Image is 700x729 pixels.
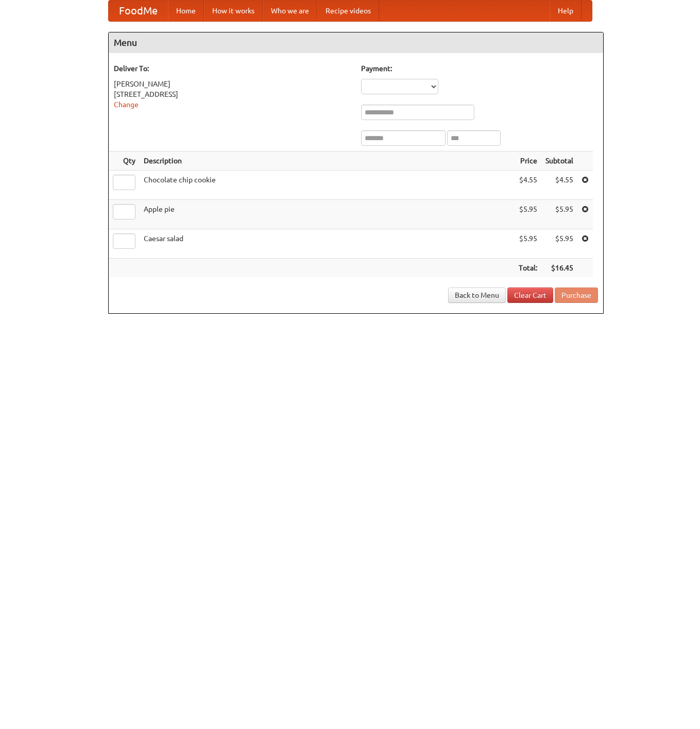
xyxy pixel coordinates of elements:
[109,32,603,53] h4: Menu
[550,1,582,21] a: Help
[541,259,577,278] th: $16.45
[448,287,506,303] a: Back to Menu
[541,229,577,259] td: $5.95
[541,200,577,229] td: $5.95
[361,63,598,74] h5: Payment:
[541,151,577,171] th: Subtotal
[140,171,515,200] td: Chocolate chip cookie
[515,151,541,171] th: Price
[109,1,168,21] a: FoodMe
[109,151,140,171] th: Qty
[140,151,515,171] th: Description
[541,171,577,200] td: $4.55
[114,79,351,89] div: [PERSON_NAME]
[114,100,139,109] a: Change
[507,287,553,303] a: Clear Cart
[515,259,541,278] th: Total:
[317,1,379,21] a: Recipe videos
[515,200,541,229] td: $5.95
[555,287,598,303] button: Purchase
[140,200,515,229] td: Apple pie
[140,229,515,259] td: Caesar salad
[114,89,351,99] div: [STREET_ADDRESS]
[168,1,204,21] a: Home
[263,1,317,21] a: Who we are
[515,229,541,259] td: $5.95
[114,63,351,74] h5: Deliver To:
[204,1,263,21] a: How it works
[515,171,541,200] td: $4.55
